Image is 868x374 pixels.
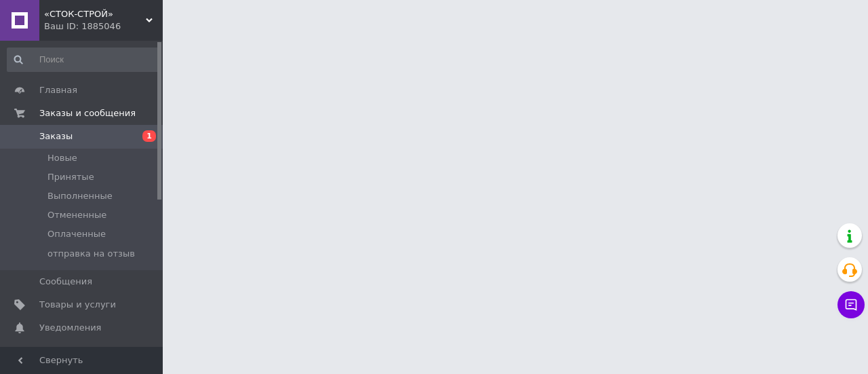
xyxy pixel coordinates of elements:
span: «СТОК-СТРОЙ» [44,8,146,20]
span: Оплаченные [47,228,106,240]
span: Выполненные [47,190,113,202]
span: Главная [39,84,77,96]
span: 1 [142,130,156,142]
input: Поиск [7,48,160,72]
span: Сообщения [39,276,92,288]
span: Принятые [47,171,94,183]
div: Ваш ID: 1885046 [44,20,163,33]
span: Новые [47,152,77,164]
span: Показатели работы компании [39,345,125,369]
span: Заказы [39,130,73,143]
span: Товары и услуги [39,299,116,311]
span: отправка на отзыв [47,248,135,260]
span: Заказы и сообщения [39,107,136,119]
button: Чат с покупателем [837,291,865,318]
span: Отмененные [47,209,106,221]
span: Уведомления [39,322,101,334]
